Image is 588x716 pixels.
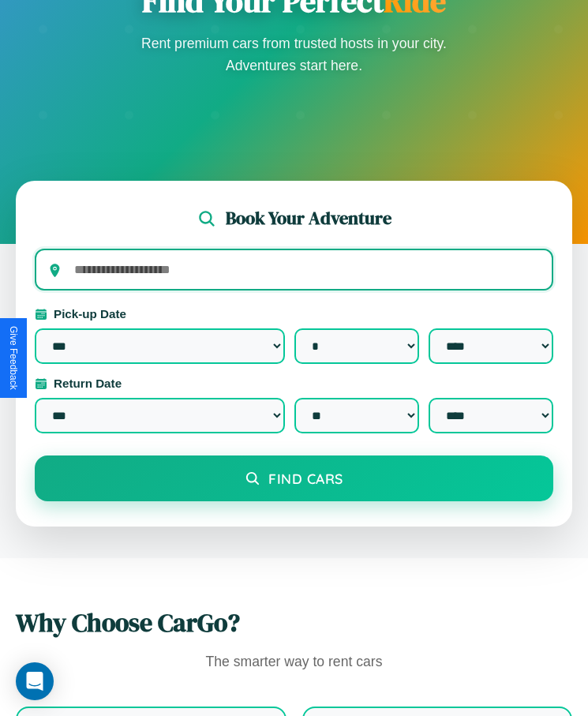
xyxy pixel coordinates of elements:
h2: Book Your Adventure [226,206,391,231]
div: Give Feedback [8,326,19,390]
p: Rent premium cars from trusted hosts in your city. Adventures start here. [137,32,452,77]
div: Open Intercom Messenger [16,662,54,700]
label: Pick-up Date [35,307,553,321]
label: Return Date [35,377,553,390]
button: Find Cars [35,455,553,501]
h2: Why Choose CarGo? [16,605,572,640]
p: The smarter way to rent cars [16,650,572,675]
